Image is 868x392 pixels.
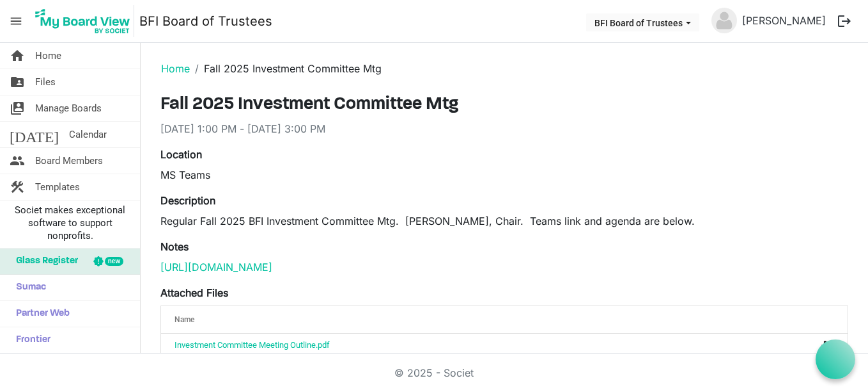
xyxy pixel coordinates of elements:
td: Investment Committee Meeting Outline.pdf is template cell column header Name [161,334,768,357]
label: Notes [160,239,189,254]
span: Glass Register [10,249,78,274]
span: Sumac [10,275,46,300]
p: Regular Fall 2025 BFI Investment Committee Mtg. [PERSON_NAME], Chair. Teams link and agenda are b... [160,213,848,229]
span: Name [174,315,194,324]
li: Fall 2025 Investment Committee Mtg [190,61,382,76]
button: Download [816,336,834,354]
span: Societ makes exceptional software to support nonprofits. [6,204,134,242]
span: Templates [35,174,80,200]
button: BFI Board of Trustees dropdownbutton [586,13,699,31]
span: Partner Web [10,301,70,327]
label: Location [160,147,202,162]
span: Frontier [10,327,50,353]
img: My Board View Logo [31,5,134,37]
a: My Board View Logo [31,5,139,37]
a: © 2025 - Societ [394,366,474,379]
span: [DATE] [10,122,59,147]
span: Board Members [35,148,103,174]
td: is Command column column header [768,334,848,357]
span: Files [35,69,56,95]
span: people [10,148,25,174]
span: construction [10,174,25,200]
span: menu [4,9,28,33]
div: MS Teams [160,167,848,183]
h3: Fall 2025 Investment Committee Mtg [160,94,848,116]
span: home [10,43,25,69]
label: Description [160,193,215,208]
div: new [105,257,123,266]
span: Calendar [69,122,107,147]
span: folder_shared [10,69,25,95]
span: Manage Boards [35,95,102,121]
a: [PERSON_NAME] [737,8,831,33]
a: BFI Board of Trustees [139,8,272,34]
a: Home [161,62,190,75]
span: Home [35,43,61,69]
span: switch_account [10,95,25,121]
a: [URL][DOMAIN_NAME] [160,261,272,274]
div: [DATE] 1:00 PM - [DATE] 3:00 PM [160,121,848,136]
img: no-profile-picture.svg [711,8,737,33]
a: Investment Committee Meeting Outline.pdf [174,340,330,350]
label: Attached Files [160,285,228,300]
button: logout [831,8,858,35]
